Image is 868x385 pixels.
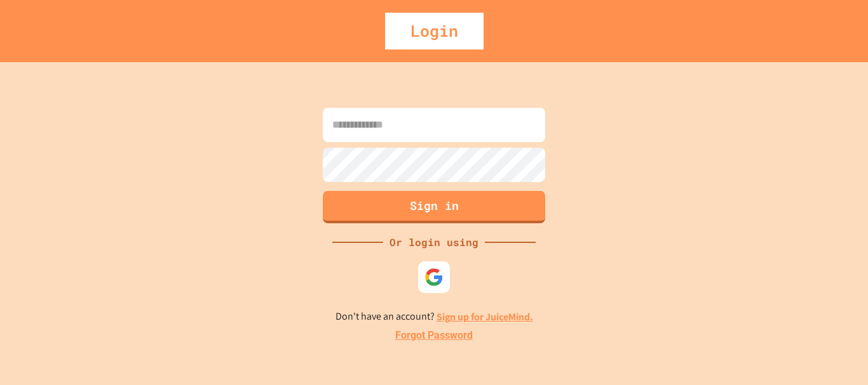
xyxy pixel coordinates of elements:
div: Login [385,13,484,49]
img: google-icon.svg [424,268,444,287]
div: Or login using [383,235,485,250]
p: Don't have an account? [336,309,533,325]
button: Sign in [323,191,545,223]
a: Sign up for JuiceMind. [437,310,533,323]
a: Forgot Password [395,328,473,343]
